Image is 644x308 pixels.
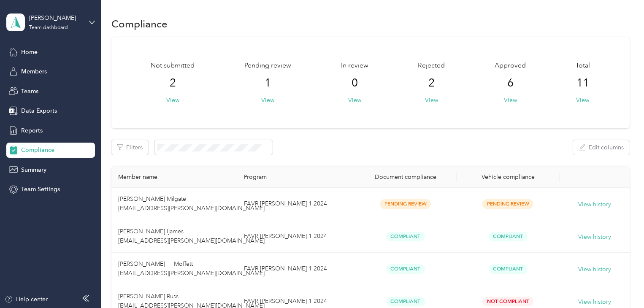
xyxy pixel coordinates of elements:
[576,76,589,90] span: 11
[361,173,450,181] div: Document compliance
[244,61,291,71] span: Pending review
[29,14,82,22] div: [PERSON_NAME]
[380,199,431,209] span: Pending Review
[111,140,149,155] button: Filters
[482,297,533,306] span: Not Compliant
[504,96,517,105] button: View
[495,61,526,71] span: Approved
[5,295,48,304] button: Help center
[21,185,60,194] span: Team Settings
[237,220,354,253] td: FAVR Bev 1 2024
[428,76,435,90] span: 2
[237,253,354,285] td: FAVR Bev 1 2024
[578,265,611,274] button: View history
[111,19,168,28] h1: Compliance
[482,199,533,209] span: Pending Review
[348,96,361,105] button: View
[151,61,195,71] span: Not submitted
[265,76,271,90] span: 1
[576,96,589,105] button: View
[237,188,354,220] td: FAVR Bev 1 2024
[578,297,611,307] button: View history
[386,297,425,306] span: Compliant
[170,76,176,90] span: 2
[386,232,425,241] span: Compliant
[573,140,630,155] button: Edit columns
[21,87,38,96] span: Teams
[418,61,445,71] span: Rejected
[21,126,43,135] span: Reports
[237,167,354,188] th: Program
[352,76,358,90] span: 0
[21,146,54,154] span: Compliance
[507,76,514,90] span: 6
[463,173,552,181] div: Vehicle compliance
[597,261,644,308] iframe: Everlance-gr Chat Button Frame
[341,61,368,71] span: In review
[29,25,68,30] div: Team dashboard
[576,61,590,71] span: Total
[118,228,265,244] span: [PERSON_NAME] Ijames [EMAIL_ADDRESS][PERSON_NAME][DOMAIN_NAME]
[111,167,238,188] th: Member name
[386,264,425,274] span: Compliant
[578,200,611,209] button: View history
[21,165,46,174] span: Summary
[21,67,47,76] span: Members
[261,96,274,105] button: View
[489,264,528,274] span: Compliant
[118,195,265,212] span: [PERSON_NAME] Milgate [EMAIL_ADDRESS][PERSON_NAME][DOMAIN_NAME]
[578,232,611,242] button: View history
[166,96,179,105] button: View
[118,260,265,277] span: [PERSON_NAME] Moffett [EMAIL_ADDRESS][PERSON_NAME][DOMAIN_NAME]
[21,106,57,115] span: Data Exports
[21,48,38,57] span: Home
[425,96,438,105] button: View
[489,232,528,241] span: Compliant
